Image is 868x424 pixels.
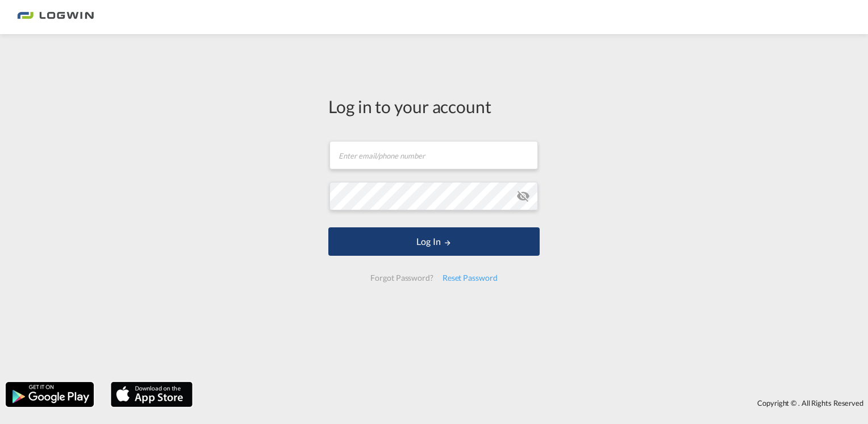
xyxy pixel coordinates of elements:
[328,94,540,118] div: Log in to your account
[329,141,538,169] input: Enter email/phone number
[5,381,95,408] img: google.png
[328,227,540,256] button: LOGIN
[438,268,502,288] div: Reset Password
[366,268,437,288] div: Forgot Password?
[110,381,194,408] img: apple.png
[198,393,868,413] div: Copyright © . All Rights Reserved
[516,189,530,203] md-icon: icon-eye-off
[17,5,94,30] img: 2761ae10d95411efa20a1f5e0282d2d7.png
